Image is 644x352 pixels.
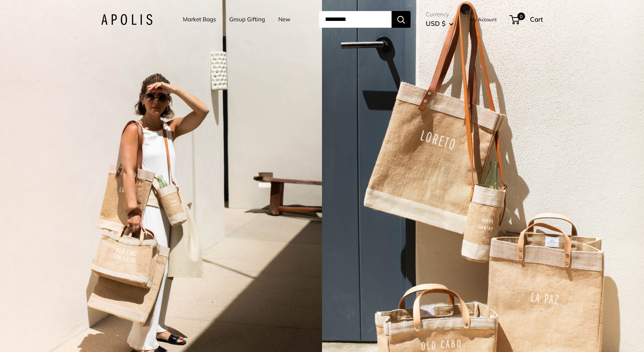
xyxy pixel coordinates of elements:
[426,9,454,20] span: Currency
[319,11,392,28] input: Search...
[510,13,543,25] a: 0 Cart
[278,14,290,25] a: New
[517,13,525,20] span: 0
[101,14,152,25] img: Apolis
[426,19,446,27] span: USD $
[470,15,497,24] a: My Account
[426,17,454,30] button: USD $
[530,15,543,23] span: Cart
[392,11,411,28] button: Search
[229,14,265,25] a: Group Gifting
[183,14,216,25] a: Market Bags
